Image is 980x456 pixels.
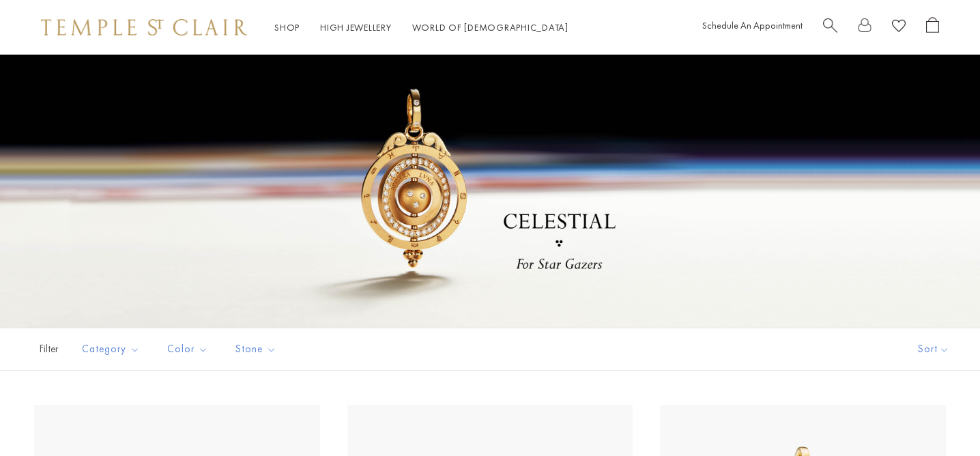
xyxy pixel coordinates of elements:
[892,17,906,38] a: View Wishlist
[823,17,837,38] a: Search
[225,334,287,365] button: Stone
[320,21,392,33] a: High JewelleryHigh Jewellery
[75,341,150,358] span: Category
[160,341,218,358] span: Color
[887,328,980,370] button: Show sort by
[274,21,300,33] a: ShopShop
[229,341,287,358] span: Stone
[702,19,803,31] a: Schedule An Appointment
[926,17,939,38] a: Open Shopping Bag
[41,19,247,35] img: Temple St. Clair
[157,334,218,365] button: Color
[274,19,568,36] nav: Main navigation
[412,21,568,33] a: World of [DEMOGRAPHIC_DATA]World of [DEMOGRAPHIC_DATA]
[72,334,150,365] button: Category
